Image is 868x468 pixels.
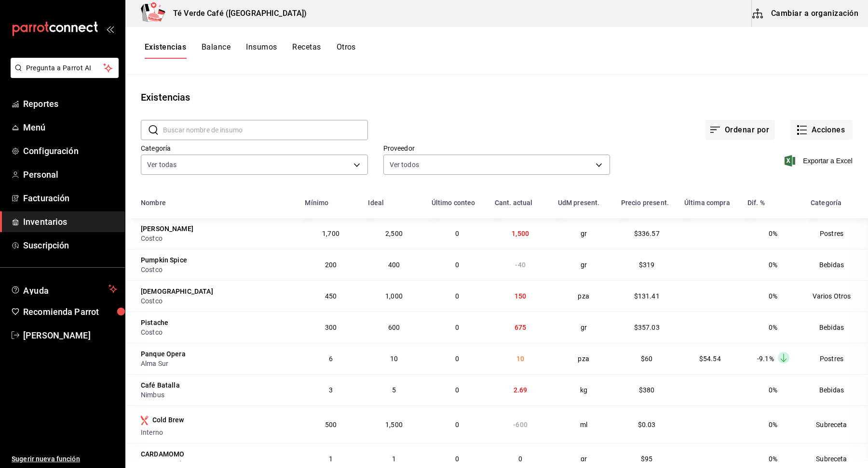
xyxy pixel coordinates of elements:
td: ml [552,405,615,443]
button: Recetas [292,42,321,59]
span: Configuración [23,144,117,157]
span: 400 [388,261,400,269]
span: 1 [392,455,396,463]
label: Categoría [141,145,368,152]
div: Interno [141,428,293,437]
td: Postres [805,218,868,249]
span: 1 [329,455,333,463]
button: open_drawer_menu [106,25,114,33]
span: [PERSON_NAME] [23,329,117,342]
span: 0 [455,261,459,269]
span: 5 [392,386,396,394]
td: Subreceta [805,405,868,443]
button: Pregunta a Parrot AI [11,58,119,78]
label: Proveedor [383,145,610,152]
div: Mínimo [305,199,328,207]
span: Personal [23,168,117,181]
td: Varios Otros [805,280,868,312]
td: kg [552,374,615,405]
div: Costco [141,234,293,243]
div: Nombre [141,199,166,207]
span: 200 [325,261,337,269]
div: Ideal [368,199,384,207]
span: 0 [455,455,459,463]
span: $131.41 [634,292,660,300]
span: Ver todos [390,160,419,169]
div: Cold Brew [152,415,184,425]
button: Balance [202,42,231,59]
span: 0% [769,230,777,237]
td: pza [552,280,615,312]
div: CARDAMOMO [141,449,184,459]
td: Bebidas [805,374,868,405]
div: Pumpkin Spice [141,255,187,265]
span: 1,700 [322,230,339,237]
span: Pregunta a Parrot AI [26,63,104,73]
span: 0% [769,261,777,269]
span: Inventarios [23,215,117,228]
span: 600 [388,324,400,331]
span: 300 [325,324,337,331]
td: gr [552,312,615,343]
span: $95 [641,455,652,463]
div: Nimbus [141,390,293,400]
div: Precio present. [621,199,669,207]
span: -9.1% [757,355,774,363]
span: 0 [518,455,522,463]
span: 1,000 [385,292,403,300]
td: gr [552,249,615,280]
span: 0 [455,421,459,429]
span: $319 [639,261,655,269]
span: Sugerir nueva función [12,454,117,464]
span: 450 [325,292,337,300]
div: navigation tabs [145,42,356,59]
span: 10 [390,355,398,363]
h3: Té Verde Café ([GEOGRAPHIC_DATA]) [165,8,307,19]
div: Cant. actual [495,199,533,207]
span: $60 [641,355,652,363]
span: $336.57 [634,230,660,237]
span: 2,500 [385,230,403,237]
span: 10 [516,355,524,363]
div: UdM present. [558,199,600,207]
span: 2.69 [514,386,528,394]
svg: Insumo producido [141,416,149,425]
td: Bebidas [805,249,868,280]
span: 1,500 [512,230,529,237]
div: Última compra [684,199,730,207]
div: Dif. % [747,199,765,207]
span: 0 [455,230,459,237]
button: Exportar a Excel [787,155,853,167]
td: pza [552,343,615,374]
span: $54.54 [699,355,721,363]
span: 0 [455,292,459,300]
div: Pistache [141,318,168,327]
div: Café Batalla [141,380,180,390]
span: Menú [23,121,117,134]
td: Bebidas [805,312,868,343]
span: $380 [639,386,655,394]
span: 6 [329,355,333,363]
div: [DEMOGRAPHIC_DATA] [141,286,213,296]
span: 0% [769,455,777,463]
div: [PERSON_NAME] [141,224,193,234]
span: Ver todas [147,160,176,169]
button: Existencias [145,42,186,59]
span: -40 [515,261,525,269]
div: Costco [141,296,293,306]
button: Insumos [246,42,277,59]
div: Categoría [811,199,841,207]
span: 1,500 [385,421,403,429]
span: Reportes [23,97,117,110]
button: Otros [337,42,356,59]
div: Alma Sur [141,359,293,368]
span: Recomienda Parrot [23,305,117,318]
span: 500 [325,421,337,429]
td: Postres [805,343,868,374]
div: Panque Opera [141,349,186,359]
span: 0% [769,324,777,331]
span: 0 [455,386,459,394]
span: $0.03 [638,421,656,429]
span: 0% [769,421,777,429]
